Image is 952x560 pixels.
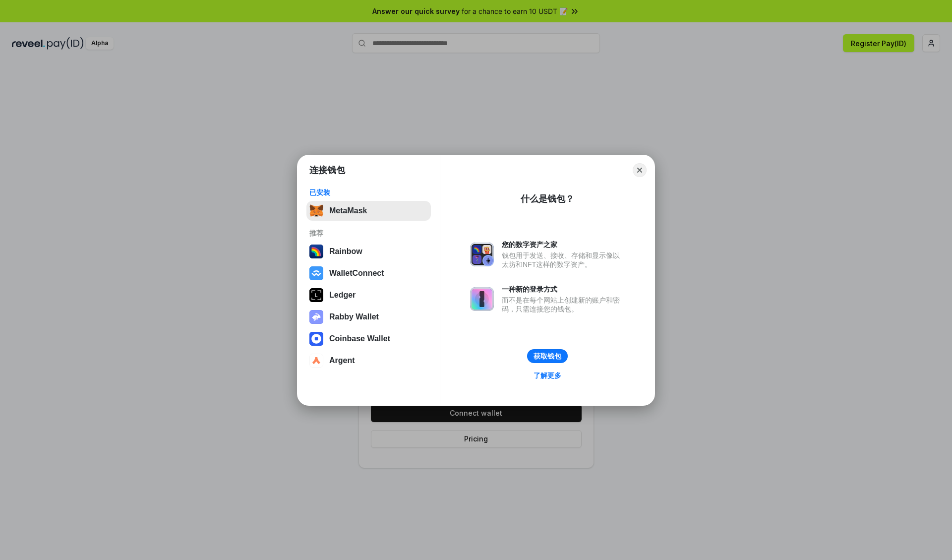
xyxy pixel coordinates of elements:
[528,369,567,382] a: 了解更多
[534,371,561,380] div: 了解更多
[306,307,431,327] button: Rabby Wallet
[527,349,568,363] button: 获取钱包
[309,245,323,258] img: svg+xml,%3Csvg%20width%3D%22120%22%20height%3D%22120%22%20viewBox%3D%220%200%20120%20120%22%20fil...
[309,332,323,346] img: svg+xml,%3Csvg%20width%3D%2228%22%20height%3D%2228%22%20viewBox%3D%220%200%2028%2028%22%20fill%3D...
[502,285,625,294] div: 一种新的登录方式
[309,204,323,218] img: svg+xml,%3Csvg%20fill%3D%22none%22%20height%3D%2233%22%20viewBox%3D%220%200%2035%2033%22%20width%...
[502,296,625,313] div: 而不是在每个网站上创建新的账户和密码，只需连接您的钱包。
[329,334,390,343] div: Coinbase Wallet
[329,247,362,256] div: Rainbow
[309,229,428,238] div: 推荐
[306,285,431,305] button: Ledger
[306,201,431,221] button: MetaMask
[633,163,647,177] button: Close
[470,243,494,266] img: svg+xml,%3Csvg%20xmlns%3D%22http%3A%2F%2Fwww.w3.org%2F2000%2Fsvg%22%20fill%3D%22none%22%20viewBox...
[470,287,494,311] img: svg+xml,%3Csvg%20xmlns%3D%22http%3A%2F%2Fwww.w3.org%2F2000%2Fsvg%22%20fill%3D%22none%22%20viewBox...
[309,310,323,324] img: svg+xml,%3Csvg%20xmlns%3D%22http%3A%2F%2Fwww.w3.org%2F2000%2Fsvg%22%20fill%3D%22none%22%20viewBox...
[329,291,356,300] div: Ledger
[329,206,367,215] div: MetaMask
[309,354,323,368] img: svg+xml,%3Csvg%20width%3D%2228%22%20height%3D%2228%22%20viewBox%3D%220%200%2028%2028%22%20fill%3D...
[306,351,431,371] button: Argent
[502,251,625,269] div: 钱包用于发送、接收、存储和显示像以太坊和NFT这样的数字资产。
[309,164,345,176] h1: 连接钱包
[306,242,431,261] button: Rainbow
[306,263,431,283] button: WalletConnect
[329,312,379,321] div: Rabby Wallet
[502,240,625,249] div: 您的数字资产之家
[309,188,428,197] div: 已安装
[521,193,574,205] div: 什么是钱包？
[534,352,561,361] div: 获取钱包
[329,269,384,278] div: WalletConnect
[306,329,431,349] button: Coinbase Wallet
[329,356,355,365] div: Argent
[309,288,323,302] img: svg+xml,%3Csvg%20xmlns%3D%22http%3A%2F%2Fwww.w3.org%2F2000%2Fsvg%22%20width%3D%2228%22%20height%3...
[309,266,323,280] img: svg+xml,%3Csvg%20width%3D%2228%22%20height%3D%2228%22%20viewBox%3D%220%200%2028%2028%22%20fill%3D...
